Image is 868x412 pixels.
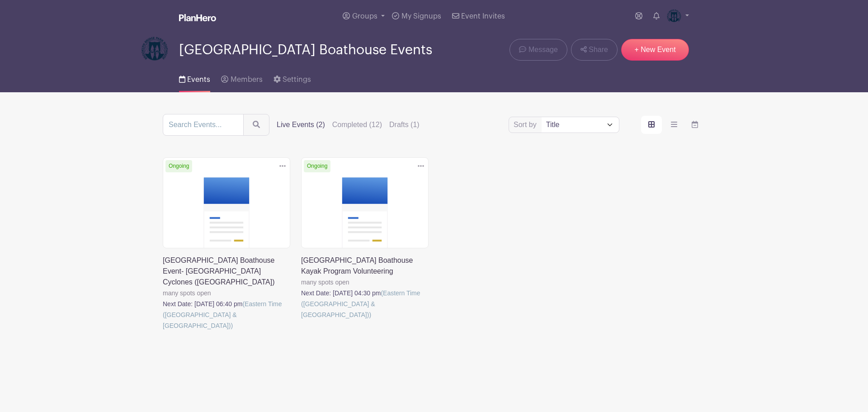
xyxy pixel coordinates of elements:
img: logo_white-6c42ec7e38ccf1d336a20a19083b03d10ae64f83f12c07503d8b9e83406b4c7d.svg [179,14,216,21]
input: Search Events... [163,114,244,136]
span: Members [231,76,263,83]
a: Members [221,63,262,92]
img: Logo-Title.png [667,9,681,24]
a: + New Event [621,39,689,61]
a: Settings [274,63,311,92]
a: Share [571,39,618,61]
div: filters [277,119,420,130]
label: Completed (12) [332,119,382,130]
span: Event Invites [461,13,505,20]
img: Logo-Title.png [141,36,168,63]
div: order and view [641,116,705,134]
label: Drafts (1) [389,119,420,130]
label: Sort by [514,119,539,130]
a: Events [179,63,210,92]
span: My Signups [401,13,441,20]
label: Live Events (2) [277,119,325,130]
span: Groups [352,13,377,20]
a: Message [509,39,567,61]
span: Share [589,44,608,55]
span: Events [187,76,210,83]
span: [GEOGRAPHIC_DATA] Boathouse Events [179,43,432,57]
span: Message [528,44,558,55]
span: Settings [283,76,311,83]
